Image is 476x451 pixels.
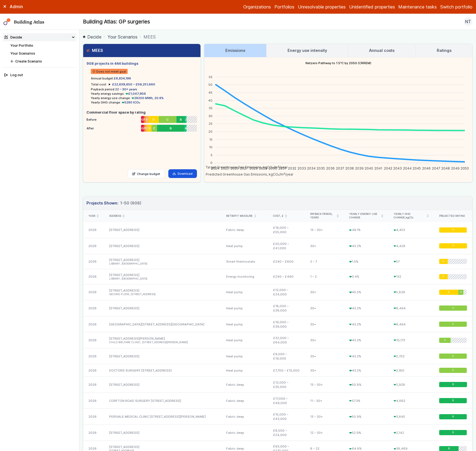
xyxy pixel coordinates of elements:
span: E [145,126,147,130]
tspan: 2047 [432,166,440,170]
div: 45.5% [344,284,388,300]
a: Your Scenarios [107,34,137,40]
tspan: 2038 [346,166,354,170]
a: Decide [83,34,101,40]
div: 57 [388,254,434,269]
li: SECOND FLOOR, [STREET_ADDRESS] [109,293,216,296]
a: [STREET_ADDRESS] [109,354,139,358]
div: £19,000 – £55,000 [268,222,305,238]
span: E [146,117,148,122]
div: 52.9% [344,425,388,441]
h3: Emissions [225,48,245,54]
div: 2026 [83,269,104,284]
tspan: 2031 [279,166,287,170]
div: 2,142 [388,425,434,441]
div: 30+ [305,364,344,377]
a: [STREET_ADDRESS] LIBRARY, [GEOGRAPHIC_DATA] [109,258,216,266]
tspan: 2046 [422,166,431,170]
tspan: 10 [209,145,213,149]
h3: Annual costs [369,48,394,54]
span: Yearly GHG change, [394,212,425,219]
span: Cost, £ [273,214,283,218]
span: 5280 tCO₂ [121,100,140,104]
div: 2,702 [388,348,434,364]
span: D [442,275,444,278]
span: B [452,383,454,387]
span: kgCO₂ [406,216,414,219]
span: B [452,431,454,434]
a: Portfolios [274,4,294,10]
span: A [185,126,187,130]
a: Unresolvable properties [298,4,346,10]
tspan: 25 [209,122,213,126]
span: Does not meet goal [91,69,128,74]
span: A [185,117,187,122]
span: Target Greenhouse Gas Emissions, kgCO₂/m²/year [202,165,288,169]
li: LIBRARY, [GEOGRAPHIC_DATA] [109,262,216,266]
span: C [153,126,155,130]
div: 10,173 [388,332,434,348]
span: F [144,117,145,122]
a: DOCTORS SURGERY [STREET_ADDRESS] [109,369,172,372]
tspan: 5 [211,153,213,157]
div: £12,000 – £35,000 [268,377,305,393]
a: PERIVALE MEDICAL CLINIC [STREET_ADDRESS][PERSON_NAME] [109,415,206,419]
li: Yearly GHG change: [91,100,197,105]
tspan: 2037 [336,166,344,170]
a: [STREET_ADDRESS] LIBRARY, [GEOGRAPHIC_DATA] [109,273,216,281]
span: Retrofit measure [226,214,253,218]
a: Your Portfolio [10,43,33,48]
tspan: 2045 [413,166,421,170]
h3: MEES [86,48,103,54]
span: NT [465,18,471,25]
span: C [166,117,169,122]
div: 2026 [83,393,104,409]
li: CHILD WELFARE CLINIC, [STREET_ADDRESS][PERSON_NAME] [109,341,216,344]
div: 2026 [83,300,104,316]
span: Yearly energy use change [349,212,380,219]
div: 1.5% [344,254,388,269]
div: 4,662 [388,393,434,409]
a: Maintenance tasks [398,4,437,10]
div: 13 – 30+ [305,409,344,425]
tspan: 2025 [221,166,229,170]
li: Annual budget: [91,76,197,81]
div: 2,928 [388,377,434,393]
h5: 908 projects in 444 buildings [86,61,197,66]
tspan: 50 [209,83,213,87]
div: 30+ [305,300,344,316]
li: LIBRARY, [GEOGRAPHIC_DATA] [109,277,216,281]
div: £15,000 – £43,000 [268,409,305,425]
a: Emissions [204,44,266,57]
div: Smart thermostats [221,254,268,269]
span: C [452,322,454,326]
tspan: 2048 [442,166,450,170]
div: £7,700 – £15,000 [268,364,305,377]
a: Change budget [128,169,165,179]
tspan: 2043 [394,166,402,170]
div: 6,494 [388,300,434,316]
tspan: 2028 [250,166,258,170]
div: 49.1% [344,222,388,238]
span: D [442,260,444,263]
div: Heat pump [221,284,268,300]
div: 30+ [305,284,344,300]
tspan: 2030 [269,166,277,170]
div: £19,000 – £39,000 [268,316,305,332]
tspan: 2050 [461,166,469,170]
li: Yearly energy use change: [91,96,197,100]
tspan: 2034 [307,166,316,170]
h4: Netzero Pathway to 1.5°C by 2050 (CRREM) [204,57,472,69]
span: G [141,126,143,130]
div: Decide [4,35,22,40]
div: 2026 [83,348,104,364]
span: B [170,126,172,130]
div: 13 – 30+ [305,377,344,393]
a: [GEOGRAPHIC_DATA][STREET_ADDRESS][GEOGRAPHIC_DATA] [109,322,204,326]
tspan: 2029 [259,166,268,170]
div: Heat pump [221,348,268,364]
div: 11 – 30+ [305,393,344,409]
span: £6,834,198 [114,76,131,80]
a: [STREET_ADDRESS] [109,431,139,435]
div: £32,000 – £64,000 [268,332,305,348]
